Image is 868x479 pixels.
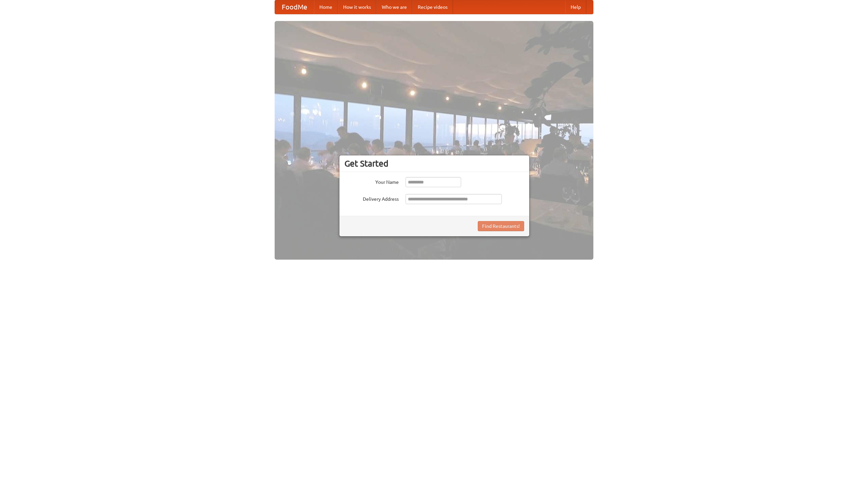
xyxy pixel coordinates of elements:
a: How it works [338,0,376,14]
a: FoodMe [275,0,314,14]
a: Home [314,0,338,14]
label: Delivery Address [344,194,399,202]
a: Who we are [376,0,412,14]
h3: Get Started [344,158,524,169]
a: Recipe videos [412,0,453,14]
label: Your Name [344,177,399,186]
button: Find Restaurants! [478,221,524,231]
a: Help [565,0,586,14]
